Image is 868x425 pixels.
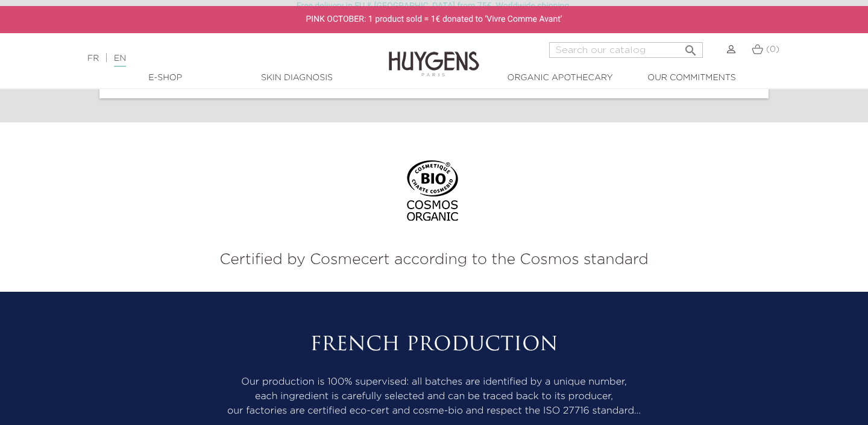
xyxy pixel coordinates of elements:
[631,72,752,84] a: Our commitments
[500,72,620,84] a: Organic Apothecary
[766,45,779,54] span: (0)
[549,42,703,58] input: Search
[99,404,769,418] p: our factories are certified eco-cert and cosme-bio and respect the ISO 27716 standard…
[684,40,698,54] i: 
[99,389,769,404] p: each ingredient is carefully selected and can be traced back to its producer,
[680,39,702,55] button: 
[236,72,357,84] a: Skin Diagnosis
[114,54,126,67] a: EN
[403,160,466,234] img: logo bio cosmos
[87,54,99,63] a: FR
[9,248,859,271] p: Certified by Cosmecert according to the Cosmos standard
[81,51,353,66] div: |
[105,72,225,84] a: E-Shop
[99,334,769,357] h2: French production
[99,375,769,389] p: Our production is 100% supervised: all batches are identified by a unique number,
[389,32,479,78] img: Huygens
